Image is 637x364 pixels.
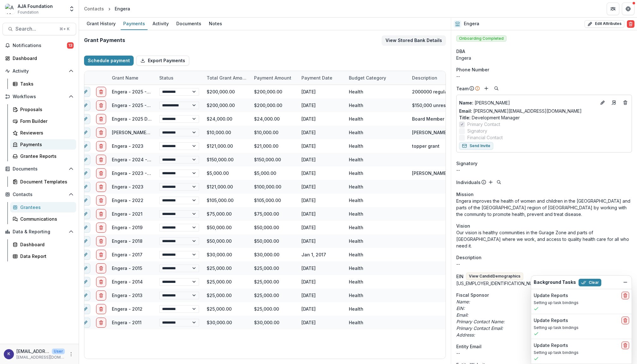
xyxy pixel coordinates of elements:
div: [DATE] [298,112,345,126]
button: delete [96,236,106,246]
div: ⌘ + K [58,26,71,33]
i: Email: [456,312,468,318]
div: Status [155,75,177,81]
a: Engera - 2024 - AJA Foundation Grant Application [112,157,223,162]
div: $150,000 unrestricted, $50,000 restricted for clinic expansion [412,102,452,109]
div: Total Grant Amount [203,71,250,85]
div: Health [349,265,363,272]
div: Health [349,319,363,326]
p: -- [456,261,632,267]
button: delete [96,304,106,314]
button: edit [80,168,90,178]
span: Phone Number [456,66,489,73]
div: kjarrett@ajafoundation.org [8,352,10,356]
a: Engera - 2013 [112,293,143,298]
button: edit [80,141,90,151]
span: Fiscal Sponsor [456,292,489,298]
div: $30,000.00 [203,248,250,261]
div: $25,000.00 [203,302,250,316]
div: $75,000.00 [250,207,298,221]
button: Open Documents [3,164,76,174]
button: Deletes [622,99,629,106]
a: Grantee Reports [10,151,76,161]
button: edit [80,263,90,273]
div: Health [349,211,363,217]
span: Title : [459,115,470,120]
p: User [52,349,65,354]
div: $25,000.00 [203,261,250,275]
div: Health [349,116,363,122]
div: Grantees [20,204,71,211]
a: Grantees [10,202,76,212]
div: [PERSON_NAME] Discretionary [412,129,452,136]
div: Grant Name [108,75,142,81]
a: Document Templates [10,176,76,187]
div: Tasks [20,81,71,87]
div: $21,000.00 [250,139,298,153]
span: Foundation [18,9,39,15]
button: edit [80,100,90,110]
div: $200,000.00 [203,98,250,112]
button: delete [622,292,629,299]
div: $150,000.00 [250,153,298,166]
button: Clear [579,279,601,286]
a: Engera - 2025 Discretionary [112,116,174,122]
span: Signatory [456,160,477,167]
a: Engera - 2015 [112,266,142,271]
a: Engera - 2025 - AJA Foundation Grant Application [112,89,222,94]
div: Health [349,183,363,190]
div: Health [349,170,363,176]
p: [PERSON_NAME] [459,99,596,106]
div: [DATE] [298,126,345,139]
div: [DATE] [298,139,345,153]
div: -- [456,73,632,80]
a: Engera - 2025 - AJA Foundation Grant Application [112,103,222,108]
span: 13 [67,42,74,49]
p: Development Manager [459,114,629,121]
div: Board Member Allocation - [PERSON_NAME] - $9,000 / [PERSON_NAME] - $15,000 [412,116,452,122]
button: edit [80,318,90,328]
button: Schedule payment [84,56,134,66]
a: Documents [174,18,204,30]
div: Health [349,156,363,163]
span: Documents [13,166,66,172]
button: Open Data & Reporting [3,227,76,237]
button: edit [80,128,90,138]
p: Engera improves the health of women and children in the [GEOGRAPHIC_DATA] and parts of the [GEOGR... [456,198,632,218]
span: DBA [456,48,465,55]
div: [DATE] [298,261,345,275]
a: Engera - 2023 - AJA Foundation Grant Application [112,170,223,176]
button: Add [482,85,490,92]
button: Open Contacts [3,189,76,200]
div: [DATE] [298,194,345,207]
div: $5,000.00 [250,166,298,180]
div: Dashboard [13,55,71,62]
div: [DATE] [298,221,345,234]
p: EIN [456,273,464,280]
a: [PERSON_NAME] Discretionary- Engera - 2024 [112,130,214,135]
div: Health [349,224,363,231]
a: Engera - 2012 [112,306,143,312]
a: Engera - 2023 [112,143,143,149]
div: [US_EMPLOYER_IDENTIFICATION_NUMBER] [456,280,632,287]
a: Engera - 2022 [112,198,143,203]
div: [DATE] [298,275,345,289]
div: $75,000.00 [203,207,250,221]
div: [DATE] [298,85,345,98]
div: [DATE] [298,180,345,194]
button: edit [80,290,90,301]
div: Health [349,88,363,95]
button: Partners [607,3,619,15]
div: $200,000.00 [250,98,298,112]
button: delete [96,290,106,301]
div: Engera [115,5,130,12]
span: Notifications [13,43,67,48]
button: delete [96,223,106,233]
a: Communications [10,214,76,224]
button: delete [622,317,629,324]
span: Onboarding Completed [456,35,507,42]
div: $100,000.00 [250,180,298,194]
button: delete [96,318,106,328]
div: $24,000.00 [250,112,298,126]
